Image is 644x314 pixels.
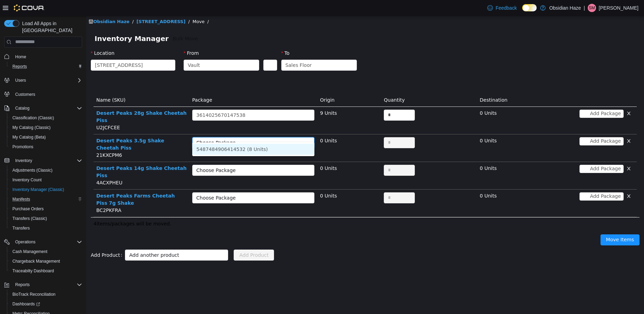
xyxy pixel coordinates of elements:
[15,105,29,111] span: Catalog
[10,166,55,174] a: Adjustments (Classic)
[12,259,60,264] span: Chargeback Management
[10,224,82,232] span: Transfers
[12,216,47,221] span: Transfers (Classic)
[12,292,56,297] span: BioTrack Reconciliation
[7,266,85,276] button: Traceabilty Dashboard
[12,168,52,173] span: Adjustments (Classic)
[10,185,82,194] span: Inventory Manager (Classic)
[8,17,87,28] span: Inventory Manager
[12,187,64,192] span: Inventory Manager (Classic)
[393,177,410,183] span: 0 Units
[50,3,99,8] a: [STREET_ADDRESS]
[12,156,82,165] span: Inventory
[134,237,138,242] i: icon: down
[110,94,159,104] div: 3614025670147538
[234,94,251,100] span: 9 Units
[12,238,82,246] span: Operations
[393,94,410,100] span: 0 Units
[10,247,82,256] span: Cash Management
[10,224,32,232] a: Transfers
[10,150,100,162] a: Desert Peaks 14g Shake Cheetah Piss
[10,166,82,174] span: Adjustments (Classic)
[12,177,42,183] span: Inventory Count
[195,34,203,40] label: To
[10,205,47,213] a: Purchase Orders
[7,204,85,214] button: Purchase Orders
[14,4,45,11] img: Cova
[234,122,251,128] span: 0 Units
[10,94,100,107] a: Desert Peaks 28g Shake Cheetah Piss
[7,299,85,309] a: Dashboards
[15,54,26,60] span: Home
[7,165,85,175] button: Adjustments (Classic)
[87,19,111,27] span: Bulk Move
[12,76,82,84] span: Users
[97,34,113,40] label: From
[589,4,595,12] span: SM
[110,179,216,185] div: Choose Package
[10,214,50,223] a: Transfers (Classic)
[106,128,228,139] li: 5487484906414532 (8 Units)
[10,177,88,190] a: Desert Peaks Farms Cheetah Piss 7g Shake
[588,4,596,12] div: Soledad Muro
[10,214,82,223] span: Transfers (Classic)
[485,1,519,15] a: Feedback
[262,47,266,52] i: icon: down
[537,121,548,130] button: icon: close
[7,223,85,233] button: Transfers
[1,156,85,165] button: Inventory
[10,176,45,184] a: Inventory Count
[537,94,548,102] button: icon: close
[7,256,85,266] button: Chargeback Management
[234,150,251,155] span: 0 Units
[7,113,85,123] button: Classification (Classic)
[15,158,32,163] span: Inventory
[102,3,103,8] span: /
[10,300,82,308] span: Dashboards
[496,4,517,11] span: Feedback
[1,237,85,247] button: Operations
[12,268,54,274] span: Traceabilty Dashboard
[10,143,82,151] span: Promotions
[12,281,82,289] span: Reports
[393,122,410,128] span: 0 Units
[12,144,33,150] span: Promotions
[2,3,43,8] a: icon: shopObsidian Haze
[199,44,226,54] div: Sales Floor
[12,125,51,130] span: My Catalog (Classic)
[12,281,32,289] button: Reports
[10,62,82,71] span: Reports
[7,175,85,185] button: Inventory Count
[10,195,82,203] span: Manifests
[1,103,85,113] button: Catalog
[177,44,191,55] button: Swap
[12,301,40,307] span: Dashboards
[10,164,36,170] span: 4ACXPHEU
[10,185,67,194] a: Inventory Manager (Classic)
[15,78,26,83] span: Users
[12,76,29,84] button: Users
[220,125,224,130] i: icon: down
[15,92,35,97] span: Customers
[81,47,85,52] i: icon: down
[10,300,43,308] a: Dashboards
[1,280,85,290] button: Reports
[2,3,7,8] i: icon: shop
[10,133,49,141] a: My Catalog (Beta)
[10,267,57,275] a: Traceabilty Dashboard
[147,234,188,245] button: Add Product
[110,151,216,158] div: Choose Package
[234,177,251,183] span: 0 Units
[7,62,85,71] button: Reports
[12,104,32,112] button: Catalog
[234,81,248,87] span: Origin
[10,257,82,265] span: Chargeback Management
[10,123,82,132] span: My Catalog (Classic)
[15,282,30,287] span: Reports
[12,249,47,254] span: Cash Management
[46,3,47,8] span: /
[10,290,82,298] span: BioTrack Reconciliation
[12,225,30,231] span: Transfers
[165,47,169,52] i: icon: down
